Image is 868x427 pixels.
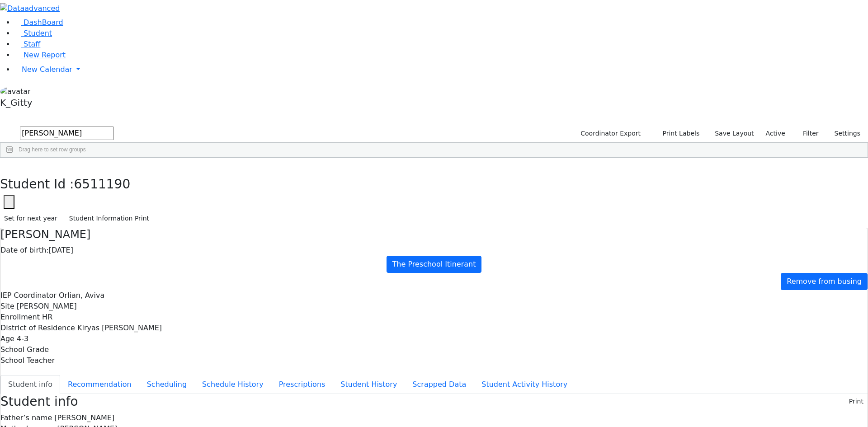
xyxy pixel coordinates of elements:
input: Search [20,127,114,140]
label: IEP Coordinator [0,290,57,301]
label: Age [0,333,14,344]
label: School Grade [0,344,49,355]
span: Drag here to set row groups [19,146,86,153]
span: [PERSON_NAME] [54,413,114,422]
span: HR [42,313,52,321]
button: Filter [791,127,823,141]
label: Site [0,301,14,312]
button: Settings [823,127,864,141]
span: New Report [24,51,66,59]
button: Coordinator Export [575,127,645,141]
button: Schedule History [194,375,271,394]
span: Orlian, Aviva [59,291,104,300]
span: New Calendar [22,65,72,74]
span: Remove from busing [787,277,862,286]
span: Kiryas [PERSON_NAME] [77,324,162,332]
span: DashBoard [24,18,63,27]
button: Student History [333,375,405,394]
span: Staff [24,40,40,48]
button: Prescriptions [271,375,333,394]
label: Active [762,127,789,141]
button: Print [845,394,868,408]
span: [PERSON_NAME] [17,302,77,310]
label: Enrollment [0,312,40,323]
a: Remove from busing [781,273,868,290]
button: Scrapped Data [405,375,474,394]
button: Scheduling [139,375,194,394]
label: School Teacher [0,355,55,366]
button: Save Layout [711,127,758,141]
a: Staff [14,40,40,48]
button: Recommendation [60,375,139,394]
label: Date of birth: [0,245,49,256]
a: New Calendar [14,61,868,79]
h4: [PERSON_NAME] [0,228,868,241]
span: 4-3 [17,334,28,343]
div: [DATE] [0,245,868,256]
label: Father’s name [0,413,52,423]
a: Student [14,29,52,38]
label: District of Residence [0,323,75,333]
a: New Report [14,51,66,59]
button: Student info [0,375,60,394]
a: The Preschool Itinerant [387,256,482,273]
a: DashBoard [14,18,63,27]
button: Print Labels [652,127,703,141]
button: Student Activity History [474,375,575,394]
button: Student Information Print [65,211,153,225]
span: 6511190 [74,177,131,192]
span: Student [24,29,52,38]
h3: Student info [0,394,78,409]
